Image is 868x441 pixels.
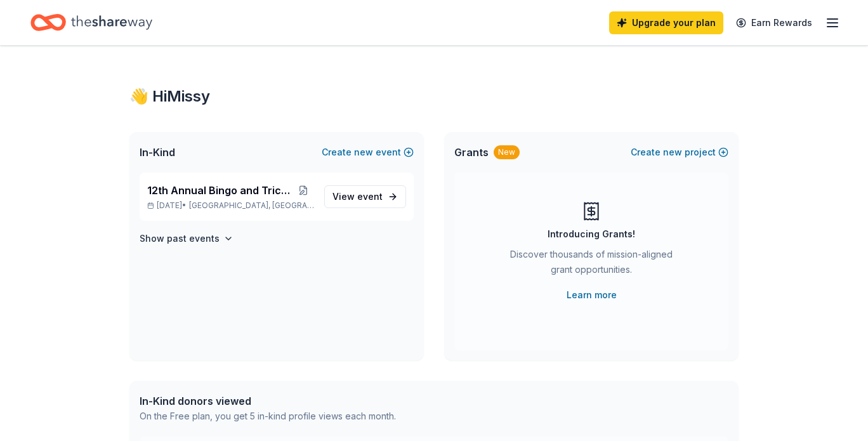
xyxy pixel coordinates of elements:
[354,145,373,160] span: new
[494,145,520,159] div: New
[332,189,383,204] span: View
[631,145,728,160] button: Createnewproject
[567,287,617,303] a: Learn more
[357,191,383,202] span: event
[663,145,682,160] span: new
[147,201,314,211] p: [DATE] •
[140,231,220,246] h4: Show past events
[140,393,396,409] div: In-Kind donors viewed
[140,231,233,246] button: Show past events
[324,185,406,208] a: View event
[140,409,396,424] div: On the Free plan, you get 5 in-kind profile views each month.
[548,227,635,242] div: Introducing Grants!
[147,183,293,198] span: 12th Annual Bingo and Tricky Tray
[129,86,739,107] div: 👋 Hi Missy
[454,145,489,160] span: Grants
[30,8,152,37] a: Home
[140,145,175,160] span: In-Kind
[505,247,678,282] div: Discover thousands of mission-aligned grant opportunities.
[189,201,314,211] span: [GEOGRAPHIC_DATA], [GEOGRAPHIC_DATA]
[322,145,414,160] button: Createnewevent
[609,11,723,34] a: Upgrade your plan
[728,11,820,34] a: Earn Rewards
